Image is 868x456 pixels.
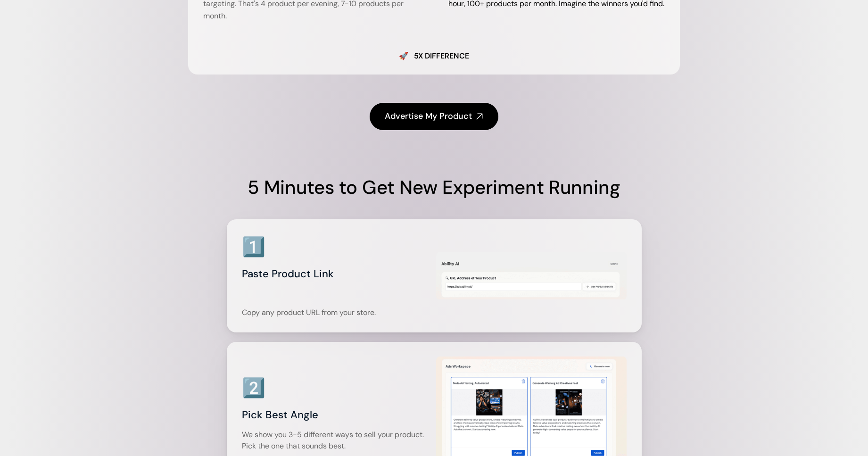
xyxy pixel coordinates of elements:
[242,374,265,401] h3: 2️⃣
[203,50,665,62] h5: 🚀 5x difference
[242,307,432,318] p: Copy any product URL from your store.
[242,267,334,281] span: Paste Product Link
[370,103,498,130] a: Advertise My Product
[242,429,432,452] p: We show you 3-5 different ways to sell your product. Pick the one that sounds best.
[385,110,472,122] h4: Advertise My Product
[227,174,642,200] h1: 5 Minutes to Get New Experiment Running
[242,233,265,260] h3: 1️⃣
[242,406,432,424] h3: Pick Best Angle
